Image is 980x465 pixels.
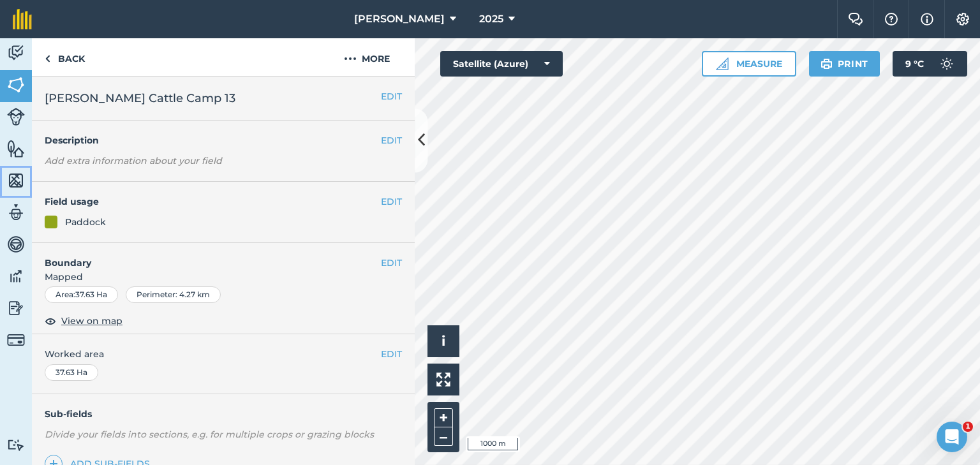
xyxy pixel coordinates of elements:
[381,89,402,103] button: EDIT
[32,270,415,284] span: Mapped
[319,38,415,76] button: More
[344,51,357,66] img: svg+xml;base64,PHN2ZyB4bWxucz0iaHR0cDovL3d3dy53My5vcmcvMjAwMC9zdmciIHdpZHRoPSIyMCIgaGVpZ2h0PSIyNC...
[820,56,833,71] img: svg+xml;base64,PHN2ZyB4bWxucz0iaHR0cDovL3d3dy53My5vcmcvMjAwMC9zdmciIHdpZHRoPSIxOSIgaGVpZ2h0PSIyNC...
[45,195,381,209] h4: Field usage
[45,429,374,440] em: Divide your fields into sections, e.g. for multiple crops or grazing blocks
[45,364,98,381] div: 37.63 Ha
[7,43,25,63] img: svg+xml;base64,PD94bWwgdmVyc2lvbj0iMS4wIiBlbmNvZGluZz0idXRmLTgiPz4KPCEtLSBHZW5lcmF0b3I6IEFkb2JlIE...
[937,422,967,452] iframe: Intercom live chat
[809,51,880,77] button: Print
[45,133,402,147] h4: Description
[45,313,122,328] button: View on map
[905,51,924,77] span: 9 ° C
[45,89,235,107] span: [PERSON_NAME] Cattle Camp 13
[716,57,729,70] img: Ruler icon
[427,325,459,357] button: i
[32,243,381,270] h4: Boundary
[934,51,960,77] img: svg+xml;base64,PD94bWwgdmVyc2lvbj0iMS4wIiBlbmNvZGluZz0idXRmLTgiPz4KPCEtLSBHZW5lcmF0b3I6IEFkb2JlIE...
[848,13,863,26] img: Two speech bubbles overlapping with the left bubble in the forefront
[7,331,25,349] img: svg+xml;base64,PD94bWwgdmVyc2lvbj0iMS4wIiBlbmNvZGluZz0idXRmLTgiPz4KPCEtLSBHZW5lcmF0b3I6IEFkb2JlIE...
[354,11,445,27] span: [PERSON_NAME]
[702,51,796,77] button: Measure
[893,51,967,77] button: 9 °C
[434,427,453,446] button: –
[7,75,25,94] img: svg+xml;base64,PHN2ZyB4bWxucz0iaHR0cDovL3d3dy53My5vcmcvMjAwMC9zdmciIHdpZHRoPSI1NiIgaGVpZ2h0PSI2MC...
[381,195,402,209] button: EDIT
[61,314,122,328] span: View on map
[436,373,450,387] img: Four arrows, one pointing top left, one top right, one bottom right and the last bottom left
[7,108,25,126] img: svg+xml;base64,PD94bWwgdmVyc2lvbj0iMS4wIiBlbmNvZGluZz0idXRmLTgiPz4KPCEtLSBHZW5lcmF0b3I6IEFkb2JlIE...
[7,267,25,286] img: svg+xml;base64,PD94bWwgdmVyc2lvbj0iMS4wIiBlbmNvZGluZz0idXRmLTgiPz4KPCEtLSBHZW5lcmF0b3I6IEFkb2JlIE...
[884,13,899,26] img: A question mark icon
[45,51,50,66] img: svg+xml;base64,PHN2ZyB4bWxucz0iaHR0cDovL3d3dy53My5vcmcvMjAwMC9zdmciIHdpZHRoPSI5IiBoZWlnaHQ9IjI0Ii...
[434,408,453,427] button: +
[381,347,402,361] button: EDIT
[7,439,25,451] img: svg+xml;base64,PD94bWwgdmVyc2lvbj0iMS4wIiBlbmNvZGluZz0idXRmLTgiPz4KPCEtLSBHZW5lcmF0b3I6IEFkb2JlIE...
[45,347,402,361] span: Worked area
[65,215,106,229] div: Paddock
[921,11,933,27] img: svg+xml;base64,PHN2ZyB4bWxucz0iaHR0cDovL3d3dy53My5vcmcvMjAwMC9zdmciIHdpZHRoPSIxNyIgaGVpZ2h0PSIxNy...
[963,422,973,432] span: 1
[7,299,25,318] img: svg+xml;base64,PD94bWwgdmVyc2lvbj0iMS4wIiBlbmNvZGluZz0idXRmLTgiPz4KPCEtLSBHZW5lcmF0b3I6IEFkb2JlIE...
[126,286,221,303] div: Perimeter : 4.27 km
[442,333,445,349] span: i
[32,38,98,76] a: Back
[45,155,222,166] em: Add extra information about your field
[7,203,25,222] img: svg+xml;base64,PD94bWwgdmVyc2lvbj0iMS4wIiBlbmNvZGluZz0idXRmLTgiPz4KPCEtLSBHZW5lcmF0b3I6IEFkb2JlIE...
[381,256,402,270] button: EDIT
[440,51,563,77] button: Satellite (Azure)
[45,313,56,328] img: svg+xml;base64,PHN2ZyB4bWxucz0iaHR0cDovL3d3dy53My5vcmcvMjAwMC9zdmciIHdpZHRoPSIxOCIgaGVpZ2h0PSIyNC...
[32,407,415,421] h4: Sub-fields
[7,139,25,158] img: svg+xml;base64,PHN2ZyB4bWxucz0iaHR0cDovL3d3dy53My5vcmcvMjAwMC9zdmciIHdpZHRoPSI1NiIgaGVpZ2h0PSI2MC...
[45,286,118,303] div: Area : 37.63 Ha
[7,235,25,254] img: svg+xml;base64,PD94bWwgdmVyc2lvbj0iMS4wIiBlbmNvZGluZz0idXRmLTgiPz4KPCEtLSBHZW5lcmF0b3I6IEFkb2JlIE...
[381,133,402,147] button: EDIT
[955,13,970,26] img: A cog icon
[13,9,32,29] img: fieldmargin Logo
[7,171,25,190] img: svg+xml;base64,PHN2ZyB4bWxucz0iaHR0cDovL3d3dy53My5vcmcvMjAwMC9zdmciIHdpZHRoPSI1NiIgaGVpZ2h0PSI2MC...
[479,11,503,27] span: 2025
